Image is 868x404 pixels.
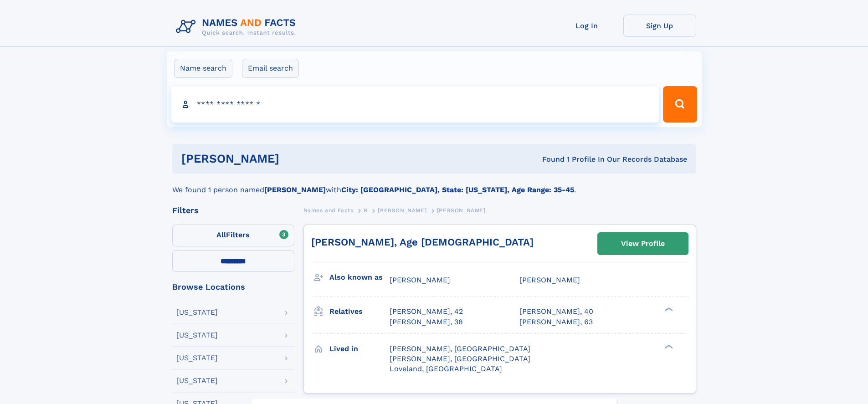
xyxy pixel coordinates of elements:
[172,225,294,246] label: Filters
[364,207,368,214] span: B
[378,205,426,216] a: [PERSON_NAME]
[390,344,530,353] span: [PERSON_NAME], [GEOGRAPHIC_DATA]
[364,205,368,216] a: B
[176,354,218,362] div: [US_STATE]
[437,207,486,214] span: [PERSON_NAME]
[598,233,688,255] a: View Profile
[663,343,673,349] div: ❯
[303,205,354,216] a: Names and Facts
[519,276,580,284] span: [PERSON_NAME]
[176,377,218,384] div: [US_STATE]
[329,341,390,357] h3: Lived in
[172,283,294,291] div: Browse Locations
[390,354,530,363] span: [PERSON_NAME], [GEOGRAPHIC_DATA]
[411,154,687,164] div: Found 1 Profile In Our Records Database
[621,233,665,254] div: View Profile
[519,307,593,317] a: [PERSON_NAME], 40
[172,174,696,195] div: We found 1 person named with .
[216,230,226,239] span: All
[623,15,696,37] a: Sign Up
[390,307,463,317] a: [PERSON_NAME], 42
[329,270,390,285] h3: Also known as
[242,59,299,78] label: Email search
[172,206,294,215] div: Filters
[663,307,673,312] div: ❯
[181,153,411,164] h1: [PERSON_NAME]
[341,185,574,194] b: City: [GEOGRAPHIC_DATA], State: [US_STATE], Age Range: 35-45
[311,236,534,248] a: [PERSON_NAME], Age [DEMOGRAPHIC_DATA]
[329,304,390,319] h3: Relatives
[378,207,426,214] span: [PERSON_NAME]
[264,185,326,194] b: [PERSON_NAME]
[550,15,623,37] a: Log In
[390,364,502,373] span: Loveland, [GEOGRAPHIC_DATA]
[172,15,303,39] img: Logo Names and Facts
[171,86,659,123] input: search input
[176,332,218,339] div: [US_STATE]
[519,317,593,327] a: [PERSON_NAME], 63
[663,86,697,123] button: Search Button
[390,276,450,284] span: [PERSON_NAME]
[390,317,463,327] a: [PERSON_NAME], 38
[176,309,218,316] div: [US_STATE]
[174,59,232,78] label: Name search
